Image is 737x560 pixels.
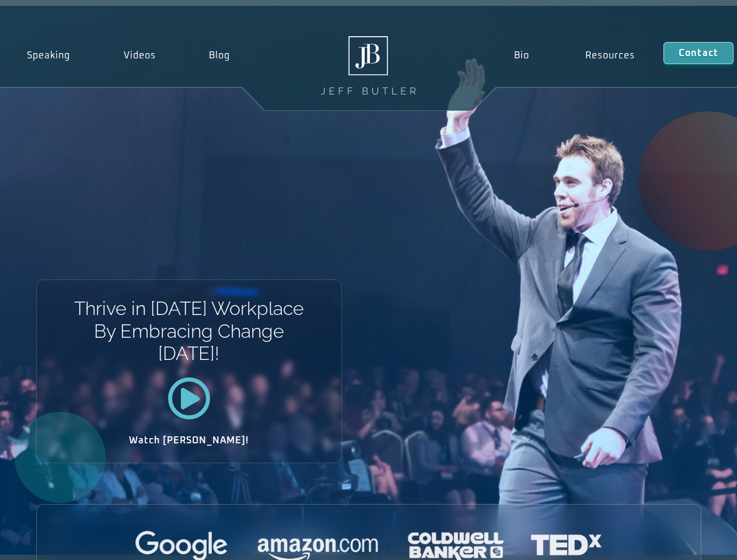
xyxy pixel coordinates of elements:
[557,42,663,69] a: Resources
[182,42,257,69] a: Blog
[78,436,301,445] h2: Watch [PERSON_NAME]!
[679,48,718,58] span: Contact
[663,42,733,64] a: Contact
[73,297,305,365] h1: Thrive in [DATE] Workplace By Embracing Change [DATE]!
[485,42,557,69] a: Bio
[97,42,183,69] a: Videos
[485,42,663,69] nav: Menu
